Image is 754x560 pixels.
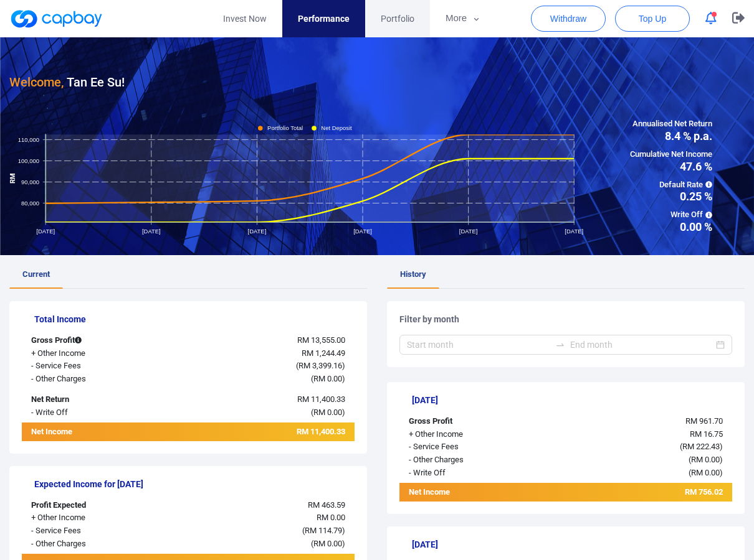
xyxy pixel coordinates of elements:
span: Portfolio [381,12,414,26]
span: History [400,269,426,279]
div: + Other Income [399,428,538,441]
div: - Service Fees [399,441,538,454]
span: Top Up [639,12,666,25]
span: Current [22,269,50,279]
tspan: RM [9,173,17,184]
span: RM 0.00 [313,374,342,383]
tspan: [DATE] [353,228,372,235]
div: Gross Profit [399,415,538,428]
span: RM 756.02 [685,487,723,497]
span: Performance [298,12,350,26]
div: ( ) [538,454,733,467]
div: ( ) [161,538,355,551]
span: RM 0.00 [691,455,720,464]
span: RM 961.70 [685,416,723,426]
div: ( ) [161,406,355,419]
span: RM 1,244.49 [302,348,345,358]
div: Net Income [399,486,538,502]
span: Annualised Net Return [630,118,712,131]
div: ( ) [538,467,733,480]
div: ( ) [161,525,355,538]
div: ( ) [161,373,355,386]
tspan: [DATE] [248,228,267,235]
div: ( ) [538,441,733,454]
tspan: 90,000 [21,178,39,185]
span: Cumulative Net Income [630,148,712,161]
span: 0.00 % [630,222,712,233]
span: swap-right [555,340,565,350]
span: RM 13,555.00 [297,335,345,345]
div: Gross Profit [22,334,161,347]
input: End month [570,338,713,352]
div: - Other Charges [399,454,538,467]
div: Net Income [22,426,161,441]
h3: Tan Ee Su ! [9,72,125,92]
input: Start month [407,338,550,352]
span: RM 0.00 [313,539,342,548]
tspan: [DATE] [36,228,55,235]
div: + Other Income [22,347,161,360]
tspan: 80,000 [21,199,39,206]
span: RM 114.79 [305,526,342,535]
span: 47.6 % [630,161,712,172]
h5: Filter by month [399,314,732,325]
span: 8.4 % p.a. [630,131,712,142]
h5: Total Income [34,314,355,325]
div: - Service Fees [22,360,161,373]
tspan: [DATE] [565,228,583,235]
div: - Write Off [22,406,161,419]
div: Profit Expected [22,499,161,512]
div: Net Return [22,393,161,406]
span: Default Rate [630,179,712,192]
span: Write Off [630,208,712,222]
span: RM 463.59 [308,500,345,510]
button: Withdraw [531,6,606,32]
span: RM 11,400.33 [297,394,345,404]
span: RM 3,399.16 [298,361,342,370]
span: to [555,340,565,350]
tspan: [DATE] [142,228,161,235]
tspan: 100,000 [18,157,39,164]
h5: [DATE] [412,539,732,550]
h5: [DATE] [412,394,732,406]
span: RM 222.43 [682,442,720,451]
tspan: Portfolio Total [267,124,303,131]
div: ( ) [161,360,355,373]
div: - Other Charges [22,538,161,551]
span: RM 0.00 [691,468,720,477]
tspan: [DATE] [459,228,478,235]
div: - Other Charges [22,373,161,386]
div: + Other Income [22,511,161,525]
button: Top Up [615,6,690,32]
div: - Service Fees [22,525,161,538]
span: 0.25 % [630,191,712,202]
span: Welcome, [9,75,64,90]
h5: Expected Income for [DATE] [34,478,355,490]
span: RM 0.00 [317,513,345,522]
tspan: 110,000 [18,136,39,142]
span: RM 11,400.33 [297,427,345,436]
div: - Write Off [399,467,538,480]
span: RM 16.75 [690,429,723,439]
tspan: Net Deposit [321,124,352,131]
span: RM 0.00 [313,408,342,417]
